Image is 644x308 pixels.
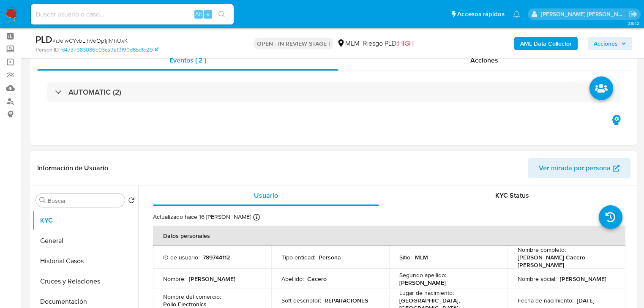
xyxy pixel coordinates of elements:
span: 3.161.2 [628,20,640,27]
span: Accesos rápidos [457,10,505,19]
p: Lugar de nacimiento : [399,289,454,297]
p: michelleangelica.rodriguez@mercadolibre.com.mx [541,10,626,18]
span: Usuario [254,191,278,200]
p: [PERSON_NAME] [399,279,446,286]
span: Riesgo PLD: [363,39,414,48]
button: Acciones [588,37,632,50]
a: Notificaciones [513,11,520,18]
p: Fecha de nacimiento : [518,297,573,304]
p: Tipo entidad : [281,253,315,261]
p: Apellido : [281,275,304,283]
button: KYC [33,210,138,231]
span: HIGH [398,38,414,48]
p: Cacero [307,275,327,283]
p: 789744112 [203,253,230,261]
h3: AUTOMATIC (2) [68,87,121,97]
button: Cruces y Relaciones [33,271,138,292]
p: Nombre : [163,275,186,283]
span: # iJelwCYvbLIhVeOp1jfMhUxK [52,36,128,45]
span: Alt [195,10,202,18]
p: MLM [415,253,428,261]
a: Salir [629,10,638,19]
div: AUTOMATIC (2) [47,82,620,102]
p: Segundo apellido : [399,271,446,279]
span: Acciones [594,37,618,50]
span: s [207,10,209,18]
p: Persona [319,253,341,261]
b: PLD [35,33,52,46]
p: [PERSON_NAME] Cacero [PERSON_NAME] [518,253,612,269]
button: search-icon [213,8,230,20]
span: KYC Status [495,191,529,200]
p: Soft descriptor : [281,297,321,304]
p: Nombre completo : [518,246,566,253]
p: Nombre social : [518,275,557,283]
th: Datos personales [153,226,625,246]
button: Volver al orden por defecto [128,197,135,206]
p: [DATE] [577,297,595,304]
input: Buscar usuario o caso... [31,9,234,20]
b: Person ID [35,46,59,54]
p: Nombre del comercio : [163,293,221,300]
p: [PERSON_NAME] [560,275,606,283]
p: Actualizado hace 16 [PERSON_NAME] [153,213,251,221]
button: Buscar [39,197,46,204]
p: REPARACIONES [325,297,368,304]
b: AML Data Collector [520,37,572,50]
p: Sitio : [399,253,412,261]
span: Eventos ( 2 ) [169,55,206,65]
a: fd4737983086e03ca9a19f90d8bd1e29 [60,46,158,54]
p: ID de usuario : [163,253,199,261]
input: Buscar [48,197,121,204]
h1: Información de Usuario [37,164,108,172]
span: Acciones [470,55,498,65]
p: OPEN - IN REVIEW STAGE I [254,38,333,49]
span: Ver mirada por persona [539,158,611,178]
button: Historial Casos [33,251,138,271]
button: AML Data Collector [514,37,578,50]
button: General [33,231,138,251]
button: Ver mirada por persona [528,158,630,178]
p: Pollo Electronics [163,300,207,308]
p: [PERSON_NAME] [189,275,235,283]
div: MLM [337,39,360,48]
